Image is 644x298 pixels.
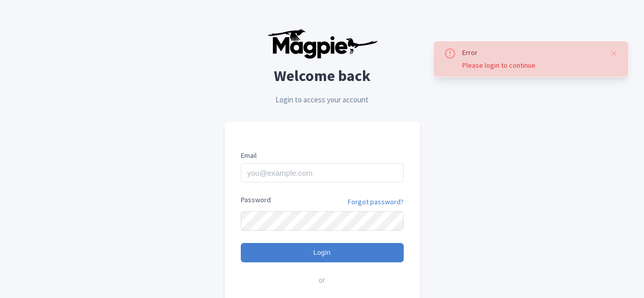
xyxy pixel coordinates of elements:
[225,94,420,106] p: Login to access your account
[462,47,602,58] div: Error
[319,275,325,286] span: or
[462,60,602,71] div: Please login to continue
[241,150,404,161] label: Email
[348,197,404,207] a: Forgot password?
[241,243,404,262] input: Login
[241,163,404,182] input: you@example.com
[610,47,618,60] button: Close
[241,195,271,205] label: Password
[265,29,379,59] img: logo-ab69f6fb50320c5b225c76a69d11143b.png
[225,67,420,84] h2: Welcome back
